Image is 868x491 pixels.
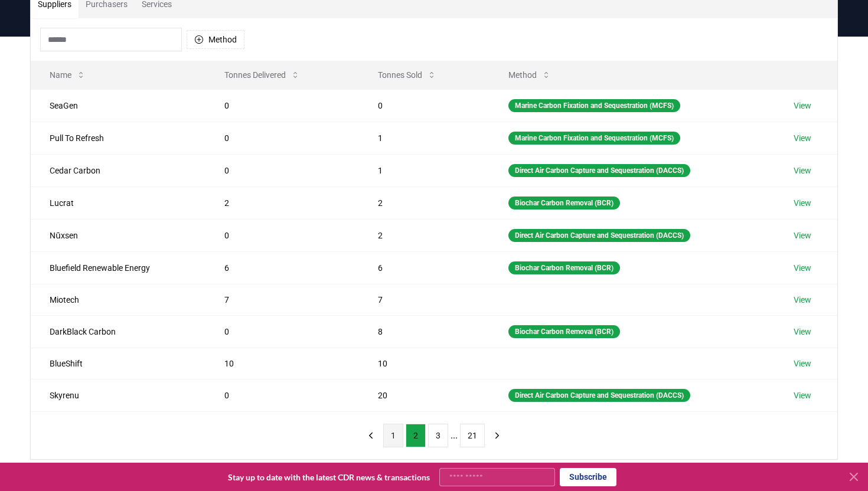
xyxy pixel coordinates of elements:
[31,251,205,284] td: Bluefield Renewable Energy
[508,99,680,112] div: Marine Carbon Fixation and Sequestration (MCFS)
[31,379,205,411] td: Skyrenu
[794,230,811,241] a: View
[794,197,811,209] a: View
[508,164,690,177] div: Direct Air Carbon Capture and Sequestration (DACCS)
[508,197,620,210] div: Biochar Carbon Removal (BCR)
[508,229,690,242] div: Direct Air Carbon Capture and Sequestration (DACCS)
[205,315,359,348] td: 0
[359,89,490,122] td: 0
[205,219,359,251] td: 0
[794,132,811,144] a: View
[31,154,205,186] td: Cedar Carbon
[499,63,560,87] button: Method
[205,379,359,411] td: 0
[215,63,309,87] button: Tonnes Delivered
[460,424,485,447] button: 21
[40,63,95,87] button: Name
[359,348,490,379] td: 10
[359,154,490,186] td: 1
[205,251,359,284] td: 6
[31,186,205,219] td: Lucrat
[359,284,490,315] td: 7
[794,389,811,401] a: View
[359,186,490,219] td: 2
[31,284,205,315] td: Miotech
[205,348,359,379] td: 10
[406,424,426,447] button: 2
[31,348,205,379] td: BlueShift
[205,122,359,154] td: 0
[187,30,244,49] button: Method
[508,389,690,402] div: Direct Air Carbon Capture and Sequestration (DACCS)
[794,262,811,274] a: View
[205,284,359,315] td: 7
[383,424,403,447] button: 1
[205,154,359,186] td: 0
[359,251,490,284] td: 6
[508,132,680,145] div: Marine Carbon Fixation and Sequestration (MCFS)
[794,100,811,112] a: View
[359,122,490,154] td: 1
[794,326,811,338] a: View
[368,63,446,87] button: Tonnes Sold
[487,424,507,447] button: next page
[359,379,490,411] td: 20
[31,315,205,348] td: DarkBlack Carbon
[359,315,490,348] td: 8
[205,186,359,219] td: 2
[205,89,359,122] td: 0
[794,165,811,176] a: View
[31,122,205,154] td: Pull To Refresh
[508,325,620,338] div: Biochar Carbon Removal (BCR)
[31,89,205,122] td: SeaGen
[31,219,205,251] td: Nūxsen
[508,261,620,274] div: Biochar Carbon Removal (BCR)
[361,424,381,447] button: previous page
[428,424,448,447] button: 3
[794,358,811,369] a: View
[794,294,811,306] a: View
[451,428,458,443] li: ...
[359,219,490,251] td: 2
